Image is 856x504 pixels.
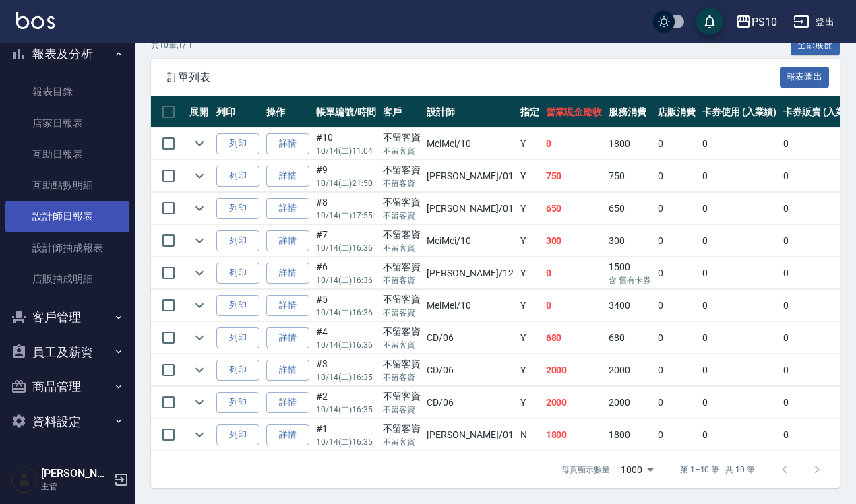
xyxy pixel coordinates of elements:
[423,225,516,257] td: MeiMei /10
[266,230,309,251] a: 詳情
[5,170,129,201] a: 互助點數明細
[266,424,309,445] a: 詳情
[543,419,606,451] td: 1800
[561,464,610,476] p: 每頁顯示數量
[189,295,210,315] button: expand row
[383,163,421,177] div: 不留客資
[543,290,606,321] td: 0
[383,210,421,222] p: 不留客資
[216,424,259,445] button: 列印
[654,257,699,289] td: 0
[423,128,516,160] td: MeiMei /10
[316,404,376,416] p: 10/14 (二) 16:35
[5,139,129,170] a: 互助日報表
[216,327,259,348] button: 列印
[383,422,421,436] div: 不留客資
[699,290,781,321] td: 0
[605,322,654,354] td: 680
[383,228,421,242] div: 不留客資
[266,133,309,154] a: 詳情
[517,225,543,257] td: Y
[423,290,516,321] td: MeiMei /10
[189,327,210,348] button: expand row
[383,404,421,416] p: 不留客資
[41,467,110,480] h5: [PERSON_NAME]
[5,108,129,139] a: 店家日報表
[517,354,543,386] td: Y
[189,133,210,154] button: expand row
[423,160,516,192] td: [PERSON_NAME] /01
[543,257,606,289] td: 0
[654,322,699,354] td: 0
[654,290,699,321] td: 0
[11,466,38,493] img: Person
[266,166,309,187] a: 詳情
[383,357,421,371] div: 不留客資
[189,424,210,445] button: expand row
[316,145,376,157] p: 10/14 (二) 11:04
[41,480,110,493] p: 主管
[699,354,781,386] td: 0
[313,354,379,386] td: #3
[423,419,516,451] td: [PERSON_NAME] /01
[605,160,654,192] td: 750
[189,392,210,412] button: expand row
[699,419,781,451] td: 0
[517,193,543,224] td: Y
[216,133,259,154] button: 列印
[383,325,421,339] div: 不留客資
[517,128,543,160] td: Y
[699,193,781,224] td: 0
[543,160,606,192] td: 750
[543,387,606,418] td: 2000
[266,263,309,284] a: 詳情
[316,339,376,351] p: 10/14 (二) 16:36
[423,322,516,354] td: CD /06
[605,354,654,386] td: 2000
[186,96,213,128] th: 展開
[423,96,516,128] th: 設計師
[605,387,654,418] td: 2000
[316,210,376,222] p: 10/14 (二) 17:55
[780,70,830,83] a: 報表匯出
[5,404,129,439] button: 資料設定
[383,389,421,404] div: 不留客資
[316,307,376,319] p: 10/14 (二) 16:36
[730,8,783,36] button: PS10
[654,387,699,418] td: 0
[266,327,309,348] a: 詳情
[654,354,699,386] td: 0
[5,76,129,107] a: 報表目錄
[383,131,421,145] div: 不留客資
[151,39,193,51] p: 共 10 筆, 1 / 1
[383,371,421,383] p: 不留客資
[699,128,781,160] td: 0
[517,419,543,451] td: N
[189,230,210,251] button: expand row
[313,290,379,321] td: #5
[605,290,654,321] td: 3400
[605,128,654,160] td: 1800
[654,225,699,257] td: 0
[316,371,376,383] p: 10/14 (二) 16:35
[313,419,379,451] td: #1
[605,96,654,128] th: 服務消費
[189,263,210,283] button: expand row
[654,419,699,451] td: 0
[313,193,379,224] td: #8
[266,392,309,413] a: 詳情
[654,193,699,224] td: 0
[780,67,830,88] button: 報表匯出
[379,96,424,128] th: 客戶
[699,160,781,192] td: 0
[5,263,129,294] a: 店販抽成明細
[699,257,781,289] td: 0
[216,166,259,187] button: 列印
[216,360,259,381] button: 列印
[423,257,516,289] td: [PERSON_NAME] /12
[5,232,129,263] a: 設計師抽成報表
[383,292,421,307] div: 不留客資
[543,225,606,257] td: 300
[189,360,210,380] button: expand row
[216,392,259,413] button: 列印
